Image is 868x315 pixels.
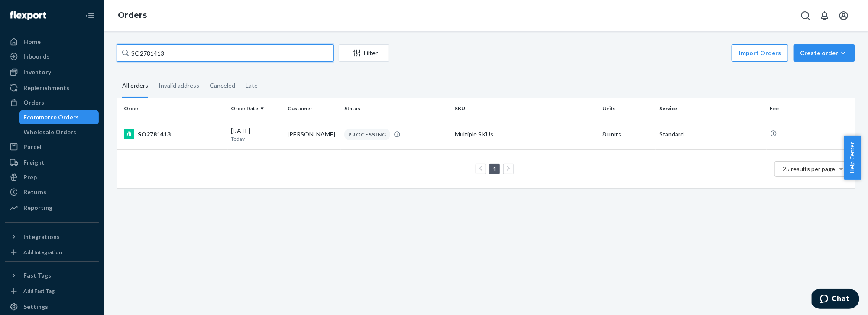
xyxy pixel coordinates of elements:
div: Create order [800,49,849,57]
a: Freight [5,156,99,169]
a: Prep [5,170,99,184]
a: Add Fast Tag [5,286,99,296]
a: Returns [5,185,99,199]
p: Standard [659,130,763,139]
a: Add Integration [5,247,99,258]
a: Orders [5,96,99,109]
div: Orders [23,98,44,107]
iframe: Opens a widget where you can chat to one of our agents [812,289,859,311]
button: Filter [339,44,389,62]
button: Open account menu [835,7,852,24]
a: Parcel [5,140,99,154]
div: Wholesale Orders [24,128,77,136]
th: Units [599,98,656,119]
div: Invalid address [159,74,199,97]
div: Replenishments [23,83,69,92]
button: Open Search Box [797,7,814,24]
a: Page 1 is your current page [491,165,498,172]
div: PROCESSING [344,129,390,140]
div: Add Fast Tag [23,287,55,295]
button: Close Navigation [81,7,99,24]
div: Reporting [23,203,52,212]
button: Fast Tags [5,269,99,282]
button: Open notifications [816,7,833,24]
td: Multiple SKUs [451,119,599,149]
th: Order Date [228,98,285,119]
div: All orders [122,74,148,98]
a: Wholesale Orders [19,125,99,139]
div: Settings [23,302,48,311]
span: 25 results per page [783,165,836,172]
p: Today [231,135,281,143]
button: Import Orders [732,44,788,62]
div: Parcel [23,143,42,151]
img: Flexport logo [10,11,46,20]
a: Orders [118,10,147,20]
div: Inventory [23,68,51,76]
a: Settings [5,300,99,314]
th: SKU [451,98,599,119]
div: Ecommerce Orders [24,113,79,122]
ol: breadcrumbs [111,3,154,28]
div: [DATE] [231,126,281,143]
div: Integrations [23,232,60,241]
button: Help Center [844,136,861,180]
div: Inbounds [23,52,50,61]
a: Ecommerce Orders [19,110,99,124]
button: Create order [794,44,855,62]
div: Customer [288,105,337,112]
div: Filter [339,49,389,57]
div: Late [246,74,258,97]
button: Integrations [5,230,99,244]
a: Reporting [5,201,99,215]
a: Home [5,35,99,49]
td: 8 units [599,119,656,149]
div: Home [23,37,41,46]
div: Returns [23,188,46,196]
a: Inventory [5,65,99,79]
th: Order [117,98,228,119]
div: Canceled [210,74,235,97]
th: Fee [767,98,855,119]
a: Inbounds [5,50,99,63]
a: Replenishments [5,81,99,95]
input: Search orders [117,44,334,62]
th: Status [341,98,452,119]
div: Prep [23,173,37,182]
div: SO2781413 [124,129,224,139]
div: Fast Tags [23,271,51,280]
th: Service [656,98,767,119]
td: [PERSON_NAME] [284,119,341,149]
div: Freight [23,158,45,167]
div: Add Integration [23,249,62,256]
